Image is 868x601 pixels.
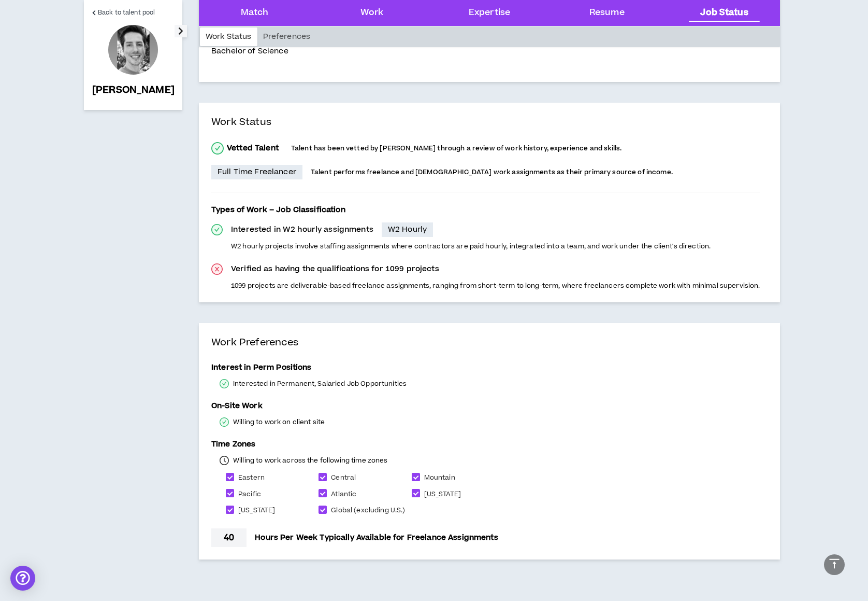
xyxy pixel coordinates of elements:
p: Willing to work across the following time zones [233,456,388,465]
span: check-circle [220,417,229,427]
div: Match [241,6,269,20]
span: check-circle [211,224,223,235]
p: Willing to work on client site [233,418,325,426]
span: check-circle [220,379,229,388]
p: Talent has been vetted by [PERSON_NAME] through a review of work history, experience and skills. [291,144,621,152]
div: Preferences [257,27,316,46]
span: Back to talent pool [98,8,155,18]
p: Time Zones [211,439,255,450]
p: Verified as having the qualifications for 1099 projects [231,264,439,274]
h4: Work Preferences [211,336,768,362]
p: Vetted Talent [227,143,279,153]
p: [PERSON_NAME] [92,83,175,97]
div: Open Intercom Messenger [10,566,35,591]
h4: Work Status [211,115,768,142]
div: Michael M. [108,25,158,75]
div: Expertise [469,6,510,20]
p: W2 hourly projects involve staffing assignments where contractors are paid hourly, integrated int... [231,242,711,250]
span: check-circle [211,142,224,155]
p: Types of Work – Job Classification [211,205,345,215]
span: close-circle [211,263,223,275]
p: 1099 projects are deliverable-based freelance assignments, ranging from short-term to long-term, ... [231,282,760,290]
p: Interested in Permanent, Salaried Job Opportunities [233,380,407,388]
p: Interested in W2 hourly assignments [231,225,373,235]
div: Resume [589,6,625,20]
span: clock-circle [220,456,229,465]
div: Work Status [200,27,257,46]
div: Work [360,6,384,20]
p: On-Site Work [211,401,263,411]
p: 40 [224,532,234,544]
p: Hours Per Week Typically Available for Freelance Assignments [255,533,498,543]
span: Talent performs freelance and [DEMOGRAPHIC_DATA] work assignments as their primary source of income. [311,167,673,177]
div: Job Status [700,6,748,20]
p: Bachelor of Science [211,46,469,57]
p: Interest in Perm Positions [211,362,312,373]
span: vertical-align-top [828,557,841,570]
p: W2 Hourly [388,225,427,235]
p: Full Time Freelancer [218,167,296,177]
